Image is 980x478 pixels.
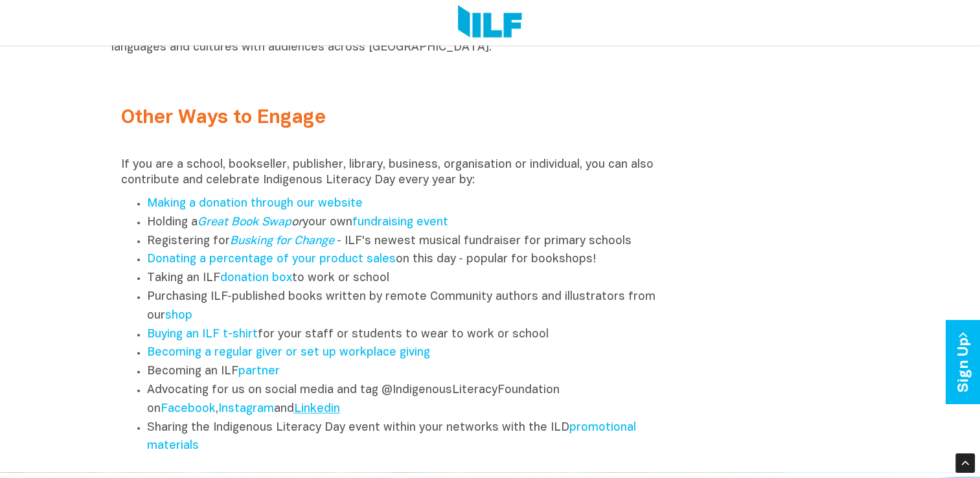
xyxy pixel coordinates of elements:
[147,347,430,358] a: Becoming a regular giver or set up workplace giving
[147,419,670,457] li: Sharing the Indigenous Literacy Day event within your networks with the ILD
[161,404,216,415] a: Facebook
[147,251,670,269] li: on this day ‑ popular for bookshops!
[121,108,670,129] h2: Other Ways to Engage
[165,310,192,321] a: shop
[220,273,292,284] a: donation box
[147,269,670,288] li: Taking an ILF to work or school
[147,363,670,381] li: Becoming an ILF
[121,157,670,188] p: If you are a school, bookseller, publisher, library, business, organisation or individual, you ca...
[147,288,670,326] li: Purchasing ILF‑published books written by remote Community authors and illustrators from our
[352,217,448,228] a: fundraising event
[147,326,670,345] li: for your staff or students to wear to work or school
[147,329,258,340] a: Buying an ILF t-shirt
[238,366,280,377] a: partner
[294,404,340,415] a: Linkedin
[230,236,334,247] a: Busking for Change
[218,404,274,415] a: Instagram
[198,217,291,228] a: Great Book Swap
[955,453,975,473] div: Scroll Back to Top
[458,5,522,40] img: Logo
[147,254,396,265] a: Donating a percentage of your product sales
[147,233,670,251] li: Registering for ‑ ILF's newest musical fundraiser for primary schools
[147,214,670,233] li: Holding a your own
[147,198,363,209] a: Making a donation through our website
[198,217,302,228] em: or
[147,381,670,419] li: Advocating for us on social media and tag @IndigenousLiteracyFoundation on , and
